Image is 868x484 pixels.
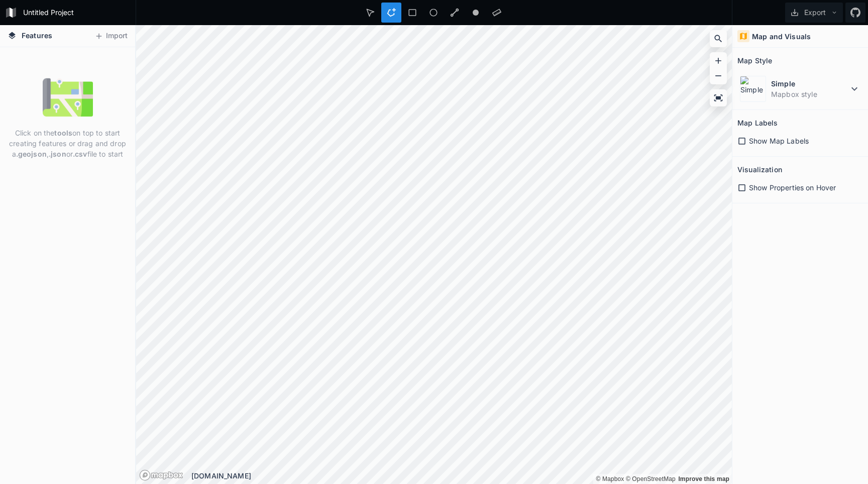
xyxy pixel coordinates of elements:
p: Click on the on top to start creating features or drag and drop a , or file to start [8,128,128,159]
strong: .geojson [16,150,47,158]
h4: Map and Visuals [752,31,811,42]
strong: .csv [73,150,87,158]
a: Mapbox logo [139,469,183,481]
dd: Mapbox style [771,89,848,99]
dt: Simple [771,78,848,89]
a: Mapbox [596,475,624,482]
h2: Visualization [737,162,782,177]
h2: Map Style [737,53,772,68]
img: Simple [740,76,766,102]
button: Export [785,3,843,23]
span: Features [22,30,52,41]
span: Show Map Labels [749,136,809,146]
strong: tools [54,129,72,137]
a: OpenStreetMap [626,475,676,482]
div: [DOMAIN_NAME] [191,470,732,481]
img: empty [43,72,93,123]
button: Import [89,28,133,44]
h2: Map Labels [737,115,778,131]
span: Show Properties on Hover [749,182,836,193]
strong: .json [49,150,66,158]
a: Map feedback [678,475,729,482]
